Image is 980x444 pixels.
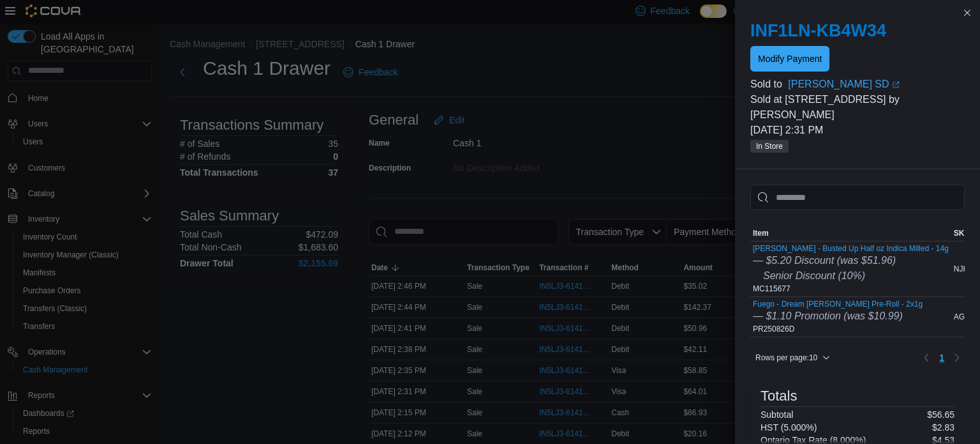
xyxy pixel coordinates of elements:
button: Previous page [919,350,934,365]
span: In Store [750,140,789,153]
a: [PERSON_NAME] SDExternal link [788,77,965,92]
button: [PERSON_NAME] - Busted Up Half oz Indica Milled - 14g [753,244,949,253]
div: — $5.20 Discount (was $51.96) [753,253,949,268]
span: 1 [939,351,944,364]
p: $56.65 [927,410,954,420]
ul: Pagination for table: MemoryTable from EuiInMemoryTable [934,348,949,368]
span: Item [753,228,769,238]
span: In Store [756,141,783,152]
h2: INF1LN-KB4W34 [750,20,965,41]
h3: Totals [761,388,797,404]
span: Rows per page : 10 [755,353,817,363]
div: MC115677 [753,244,949,294]
button: Fuego - Dream [PERSON_NAME] Pre-Roll - 2x1g [753,300,923,309]
p: [DATE] 2:31 PM [750,123,965,138]
button: Modify Payment [750,46,829,72]
div: — $1.10 Promotion (was $10.99) [753,309,923,324]
button: Item [750,226,951,241]
p: Sold at [STREET_ADDRESS] by [PERSON_NAME] [750,92,965,123]
i: Senior Discount (10%) [763,270,865,281]
input: This is a search bar. As you type, the results lower in the page will automatically filter. [750,185,965,210]
button: Close this dialog [960,5,975,20]
button: Rows per page:10 [750,350,835,365]
h6: HST (5.000%) [761,422,817,433]
span: Modify Payment [758,52,822,65]
div: PR250826D [753,300,923,334]
nav: Pagination for table: MemoryTable from EuiInMemoryTable [919,348,965,368]
h6: Subtotal [761,410,793,420]
p: $2.83 [932,422,954,433]
button: Page 1 of 1 [934,348,949,368]
div: Sold to [750,77,785,92]
span: SKU [954,228,970,238]
svg: External link [892,81,900,89]
button: Next page [949,350,965,365]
